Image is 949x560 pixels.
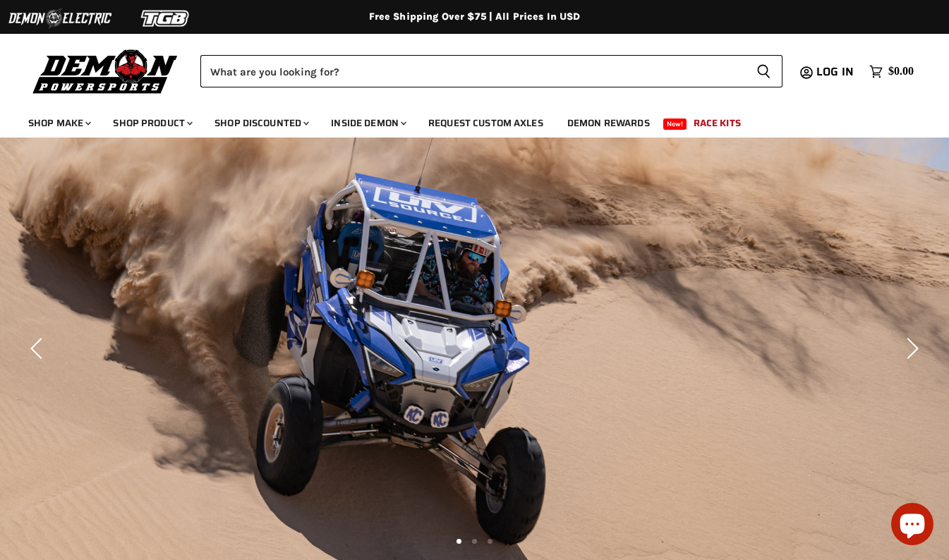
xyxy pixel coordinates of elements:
[457,539,461,544] li: Page dot 1
[102,109,201,138] a: Shop Product
[7,5,113,32] img: Demon Electric Logo 2
[488,539,492,544] li: Page dot 3
[862,61,921,82] a: $0.00
[418,109,554,138] a: Request Custom Axles
[18,109,99,138] a: Shop Make
[896,334,924,363] button: Next
[18,103,910,138] ul: Main menu
[888,65,914,78] span: $0.00
[200,55,745,87] input: Search
[810,66,862,78] a: Log in
[745,55,782,87] button: Search
[557,109,660,138] a: Demon Rewards
[663,118,687,130] span: New!
[887,503,938,549] inbox-online-store-chat: Shopify online store chat
[200,55,782,87] form: Product
[816,63,854,80] span: Log in
[320,109,415,138] a: Inside Demon
[28,46,183,96] img: Demon Powersports
[113,5,219,32] img: TGB Logo 2
[204,109,318,138] a: Shop Discounted
[683,109,751,138] a: Race Kits
[25,334,53,363] button: Previous
[472,539,477,544] li: Page dot 2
